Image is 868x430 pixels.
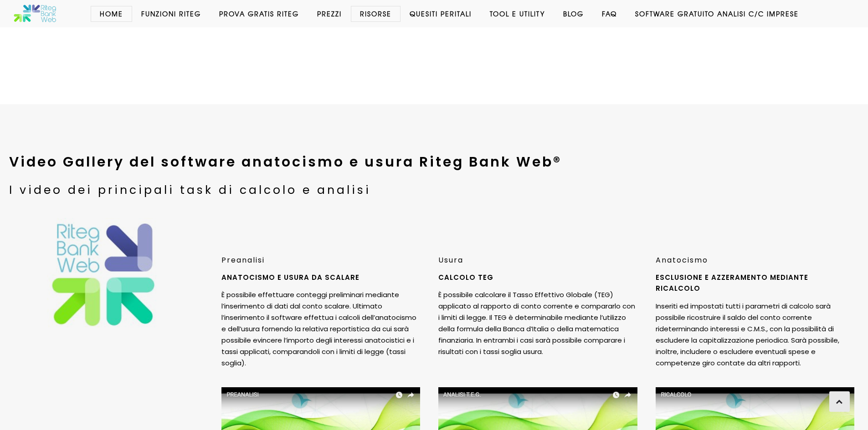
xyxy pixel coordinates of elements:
h4: Anatocismo [656,254,854,266]
a: Faq [593,9,626,18]
a: Blog [554,9,593,18]
a: Prezzi [308,9,351,18]
p: È possibile calcolare il Tasso Effettivo Globale (TEG) applicato al rapporto di conto corrente e ... [438,289,637,358]
a: Funzioni Riteg [132,9,210,18]
h5: Calcolo TEG [438,272,637,283]
img: La video gallery di Riteg Bank, il software anatocismo e usura per la verifica del calcolo [47,218,161,332]
img: Software anatocismo e usura bancaria [14,5,57,23]
h5: Esclusione e azzeramento mediante ricalcolo [656,272,854,294]
h2: Video Gallery del software anatocismo e usura Riteg Bank Web® [9,150,850,174]
p: È possibile effettuare conteggi preliminari mediante l’inserimento di dati dal conto scalare. Ult... [221,289,420,369]
a: Home [91,9,132,18]
h4: Usura [438,254,637,266]
a: Prova Gratis Riteg [210,9,308,18]
h5: Anatocismo e usura da scalare [221,272,420,283]
p: Inseriti ed impostati tutti i parametri di calcolo sarà possibile ricostruire il saldo del conto ... [656,301,854,369]
h3: I video dei principali task di calcolo e analisi [9,181,850,200]
a: Risorse [351,9,401,18]
a: Tool e Utility [481,9,554,18]
h4: Preanalisi [221,254,420,266]
a: Software GRATUITO analisi c/c imprese [626,9,808,18]
a: Quesiti Peritali [401,9,481,18]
